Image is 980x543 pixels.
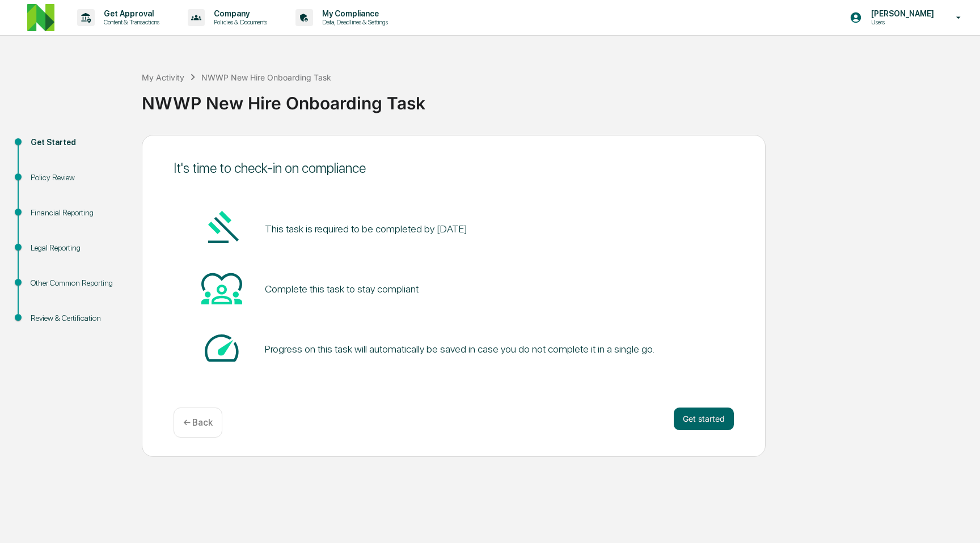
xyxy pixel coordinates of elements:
[27,4,54,31] img: logo
[31,312,124,324] div: Review & Certification
[31,242,124,254] div: Legal Reporting
[31,172,124,184] div: Policy Review
[205,18,273,26] p: Policies & Documents
[183,417,213,428] p: ← Back
[313,18,394,26] p: Data, Deadlines & Settings
[205,9,273,18] p: Company
[174,160,734,176] div: It's time to check-in on compliance
[142,73,184,82] div: My Activity
[265,283,419,295] div: Complete this task to stay compliant
[31,277,124,289] div: Other Common Reporting
[862,9,940,18] p: [PERSON_NAME]
[862,18,940,26] p: Users
[95,18,165,26] p: Content & Transactions
[201,73,331,82] div: NWWP New Hire Onboarding Task
[265,343,654,355] div: Progress on this task will automatically be saved in case you do not complete it in a single go.
[265,221,467,236] pre: This task is required to be completed by [DATE]
[201,268,242,308] img: Heart
[674,408,734,430] button: Get started
[95,9,165,18] p: Get Approval
[142,84,974,113] div: NWWP New Hire Onboarding Task
[201,328,242,368] img: Speed-dial
[31,207,124,219] div: Financial Reporting
[313,9,394,18] p: My Compliance
[201,207,242,248] img: Gavel
[31,137,124,149] div: Get Started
